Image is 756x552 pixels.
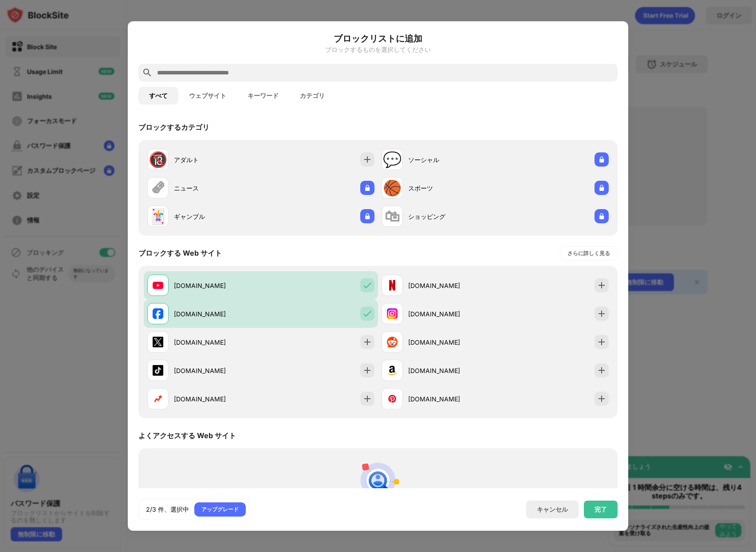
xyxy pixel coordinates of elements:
[153,337,163,347] img: favicons
[567,249,610,258] div: さらに詳しく見る
[178,87,237,105] button: ウェブサイト
[174,281,261,290] div: [DOMAIN_NAME]
[408,309,495,319] div: [DOMAIN_NAME]
[138,87,178,105] button: すべて
[385,207,400,225] div: 🛍
[138,123,209,132] div: ブロックするカテゴリ
[138,431,236,441] div: よくアクセスする Web サイト
[153,308,163,319] img: favicons
[174,366,261,375] div: [DOMAIN_NAME]
[153,393,163,404] img: favicons
[174,338,261,347] div: [DOMAIN_NAME]
[408,212,495,221] div: ショッピング
[357,459,399,501] img: personal-suggestions.svg
[537,505,568,514] div: キャンセル
[174,394,261,404] div: [DOMAIN_NAME]
[408,281,495,290] div: [DOMAIN_NAME]
[383,151,402,169] div: 💬
[408,183,495,193] div: スポーツ
[153,365,163,376] img: favicons
[595,506,607,513] div: 完了
[138,46,618,53] div: ブロックするものを選択してください
[387,393,398,404] img: favicons
[138,32,618,45] h6: ブロックリストに追加
[174,212,261,221] div: ギャンブル
[174,309,261,319] div: [DOMAIN_NAME]
[150,179,165,197] div: 🗞
[387,365,398,376] img: favicons
[237,87,289,105] button: キーワード
[387,337,398,347] img: favicons
[387,280,398,291] img: favicons
[138,249,222,258] div: ブロックする Web サイト
[408,155,495,164] div: ソーシャル
[387,308,398,319] img: favicons
[153,280,163,291] img: favicons
[201,505,239,514] div: アップグレード
[149,207,167,225] div: 🃏
[149,151,167,169] div: 🔞
[146,505,189,514] div: 2/3 件、選択中
[408,394,495,404] div: [DOMAIN_NAME]
[289,87,335,105] button: カテゴリ
[408,338,495,347] div: [DOMAIN_NAME]
[383,179,402,197] div: 🏀
[408,366,495,375] div: [DOMAIN_NAME]
[142,67,153,78] img: search.svg
[174,155,261,164] div: アダルト
[174,183,261,193] div: ニュース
